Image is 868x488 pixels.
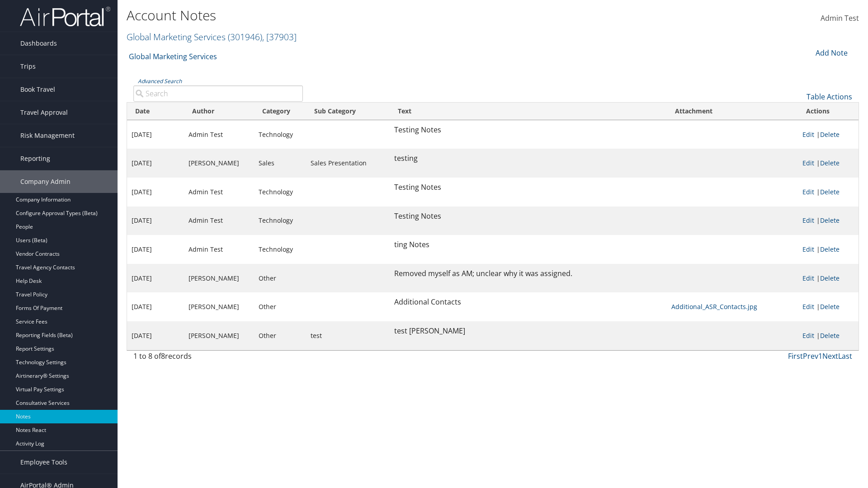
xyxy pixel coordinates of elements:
a: Prev [803,351,818,361]
td: [PERSON_NAME] [184,321,254,350]
a: Next [822,351,838,361]
a: Edit [802,130,814,139]
p: Testing Notes [394,182,662,193]
td: | [798,178,859,206]
td: | [798,235,859,264]
div: Add Note [809,47,852,58]
p: Additional Contacts [394,296,662,308]
a: Delete [820,331,840,340]
td: | [798,120,859,149]
td: [DATE] [127,149,184,178]
a: Delete [820,159,840,167]
span: , [ 37903 ] [262,31,297,43]
a: Delete [820,188,840,196]
a: Edit [802,274,814,282]
td: | [798,292,859,321]
th: Date: activate to sort column ascending [127,103,184,120]
th: Author [184,103,254,120]
th: Actions [798,103,859,120]
td: Other [254,264,306,293]
th: Text: activate to sort column ascending [390,103,667,120]
img: airportal-logo.png [20,6,110,27]
td: Admin Test [184,235,254,264]
a: Delete [820,245,840,253]
p: Testing Notes [394,211,662,222]
p: Testing Notes [394,124,662,136]
span: Reporting [20,147,50,170]
td: [DATE] [127,120,184,149]
h1: Account Notes [127,6,615,25]
p: Removed myself as AM; unclear why it was assigned. [394,268,662,280]
p: testing [394,153,662,164]
td: [DATE] [127,206,184,235]
td: Technology [254,235,306,264]
a: 1 [818,351,822,361]
a: Global Marketing Services [129,47,217,66]
div: 1 to 8 of records [133,351,303,366]
span: Employee Tools [20,451,67,474]
td: Technology [254,206,306,235]
span: Travel Approval [20,101,68,124]
td: | [798,321,859,350]
td: [PERSON_NAME] [184,264,254,293]
p: test [PERSON_NAME] [394,325,662,337]
th: Attachment: activate to sort column ascending [667,103,798,120]
td: [DATE] [127,178,184,206]
a: Delete [820,216,840,225]
span: Dashboards [20,32,57,55]
a: Last [838,351,852,361]
span: 8 [161,351,165,361]
a: Edit [802,302,814,311]
a: Edit [802,331,814,340]
td: | [798,206,859,235]
span: Trips [20,55,36,78]
td: [DATE] [127,264,184,293]
a: Advanced Search [138,77,182,85]
td: [PERSON_NAME] [184,292,254,321]
a: Delete [820,274,840,282]
input: Search [133,85,303,102]
td: Other [254,321,306,350]
p: ting Notes [394,239,662,251]
a: Edit [802,245,814,253]
td: Sales [254,149,306,178]
span: ( 301946 ) [228,31,262,43]
td: [DATE] [127,321,184,350]
td: | [798,149,859,178]
a: Edit [802,188,814,196]
td: | [798,264,859,293]
a: Edit [802,216,814,225]
th: Category: activate to sort column ascending [254,103,306,120]
a: Delete [820,130,840,139]
a: Delete [820,302,840,311]
a: Table Actions [807,92,852,102]
a: Global Marketing Services [127,31,297,43]
span: Admin Test [821,13,859,23]
td: Admin Test [184,206,254,235]
a: First [788,351,803,361]
td: [PERSON_NAME] [184,149,254,178]
td: Other [254,292,306,321]
td: Admin Test [184,120,254,149]
td: [DATE] [127,292,184,321]
a: Additional_ASR_Contacts.jpg [671,302,757,311]
span: Book Travel [20,78,55,101]
td: Sales Presentation [306,149,390,178]
td: Technology [254,178,306,206]
td: [DATE] [127,235,184,264]
td: test [306,321,390,350]
td: Admin Test [184,178,254,206]
span: Risk Management [20,124,75,147]
span: Company Admin [20,170,71,193]
td: Technology [254,120,306,149]
th: Sub Category: activate to sort column ascending [306,103,390,120]
a: Edit [802,159,814,167]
